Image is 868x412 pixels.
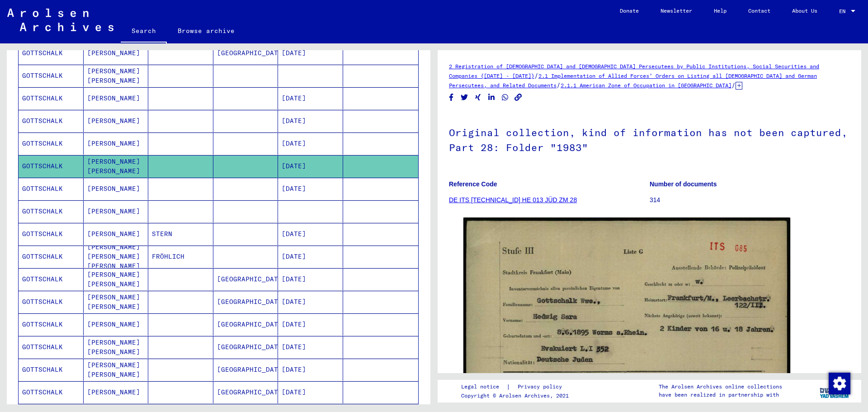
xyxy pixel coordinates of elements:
[514,92,523,103] button: Copy link
[19,65,84,87] mat-cell: GOTTSCHALK
[278,291,343,313] mat-cell: [DATE]
[278,246,343,268] mat-cell: [DATE]
[731,81,736,89] span: /
[84,42,149,64] mat-cell: [PERSON_NAME]
[829,373,850,394] img: Change consent
[278,155,343,177] mat-cell: [DATE]
[19,110,84,132] mat-cell: GOTTSCHALK
[557,81,561,89] span: /
[473,92,483,103] button: Share on Xing
[148,223,213,245] mat-cell: STERN
[19,246,84,268] mat-cell: GOTTSCHALK
[213,336,278,358] mat-cell: [GEOGRAPHIC_DATA]
[213,313,278,336] mat-cell: [GEOGRAPHIC_DATA]
[278,178,343,200] mat-cell: [DATE]
[500,92,510,103] button: Share on WhatsApp
[19,336,84,358] mat-cell: GOTTSCHALK
[213,268,278,290] mat-cell: [GEOGRAPHIC_DATA]
[213,291,278,313] mat-cell: [GEOGRAPHIC_DATA]
[461,392,573,400] p: Copyright © Arolsen Archives, 2021
[19,223,84,245] mat-cell: GOTTSCHALK
[19,178,84,200] mat-cell: GOTTSCHALK
[487,92,496,103] button: Share on LinkedIn
[19,87,84,109] mat-cell: GOTTSCHALK
[278,313,343,336] mat-cell: [DATE]
[839,8,849,14] span: EN
[818,379,852,402] img: yv_logo.png
[447,92,456,103] button: Share on Facebook
[84,133,149,155] mat-cell: [PERSON_NAME]
[278,42,343,64] mat-cell: [DATE]
[278,336,343,358] mat-cell: [DATE]
[460,92,469,103] button: Share on Twitter
[84,178,149,200] mat-cell: [PERSON_NAME]
[561,82,731,89] a: 2.1.1 American Zone of Occupation in [GEOGRAPHIC_DATA]
[84,381,149,403] mat-cell: [PERSON_NAME]
[510,382,573,392] a: Privacy policy
[84,291,149,313] mat-cell: [PERSON_NAME] [PERSON_NAME]
[278,110,343,132] mat-cell: [DATE]
[278,268,343,290] mat-cell: [DATE]
[19,359,84,381] mat-cell: GOTTSCHALK
[148,246,213,268] mat-cell: FRÖHLICH
[213,381,278,403] mat-cell: [GEOGRAPHIC_DATA]
[19,200,84,223] mat-cell: GOTTSCHALK
[449,196,577,204] a: DE ITS [TECHNICAL_ID] HE 013 JÜD ZM 28
[19,313,84,336] mat-cell: GOTTSCHALK
[461,382,506,392] a: Legal notice
[278,223,343,245] mat-cell: [DATE]
[659,391,782,399] p: have been realized in partnership with
[84,65,149,87] mat-cell: [PERSON_NAME] [PERSON_NAME]
[84,359,149,381] mat-cell: [PERSON_NAME] [PERSON_NAME]
[650,195,850,205] p: 314
[213,42,278,64] mat-cell: [GEOGRAPHIC_DATA]
[84,246,149,268] mat-cell: [PERSON_NAME] [PERSON_NAME] [PERSON_NAME]
[278,87,343,109] mat-cell: [DATE]
[7,9,113,31] img: Arolsen_neg.svg
[19,291,84,313] mat-cell: GOTTSCHALK
[449,72,817,89] a: 2.1 Implementation of Allied Forces’ Orders on Listing all [DEMOGRAPHIC_DATA] and German Persecut...
[167,20,245,42] a: Browse archive
[19,381,84,403] mat-cell: GOTTSCHALK
[449,112,850,166] h1: Original collection, kind of information has not been captured, Part 28: Folder "1983"
[278,381,343,403] mat-cell: [DATE]
[449,63,819,79] a: 2 Registration of [DEMOGRAPHIC_DATA] and [DEMOGRAPHIC_DATA] Persecutees by Public Institutions, S...
[19,155,84,177] mat-cell: GOTTSCHALK
[84,336,149,358] mat-cell: [PERSON_NAME] [PERSON_NAME]
[19,268,84,290] mat-cell: GOTTSCHALK
[84,200,149,223] mat-cell: [PERSON_NAME]
[461,382,573,392] div: |
[84,155,149,177] mat-cell: [PERSON_NAME] [PERSON_NAME]
[84,223,149,245] mat-cell: [PERSON_NAME]
[659,383,782,391] p: The Arolsen Archives online collections
[84,268,149,290] mat-cell: [PERSON_NAME] [PERSON_NAME]
[213,359,278,381] mat-cell: [GEOGRAPHIC_DATA]
[278,133,343,155] mat-cell: [DATE]
[449,180,497,188] b: Reference Code
[278,359,343,381] mat-cell: [DATE]
[650,180,717,188] b: Number of documents
[19,42,84,64] mat-cell: GOTTSCHALK
[84,313,149,336] mat-cell: [PERSON_NAME]
[534,71,538,80] span: /
[84,87,149,109] mat-cell: [PERSON_NAME]
[19,133,84,155] mat-cell: GOTTSCHALK
[84,110,149,132] mat-cell: [PERSON_NAME]
[121,20,167,43] a: Search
